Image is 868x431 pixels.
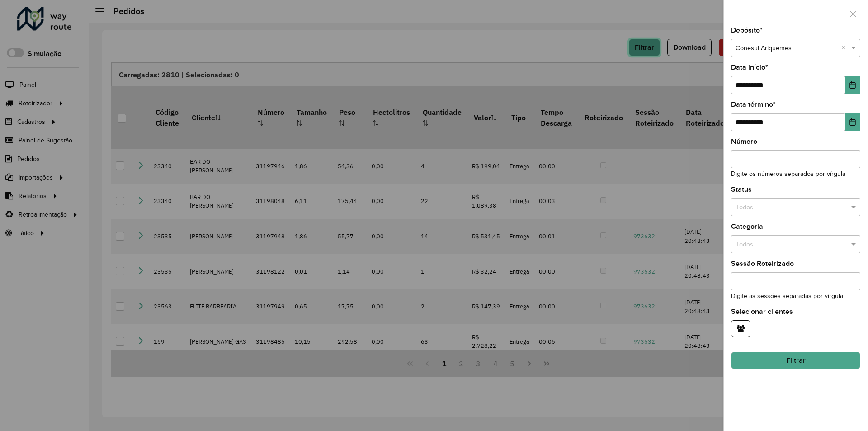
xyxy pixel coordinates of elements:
[731,99,776,110] label: Data término
[731,62,768,73] label: Data início
[731,293,843,299] small: Digite as sessões separadas por vírgula
[731,171,845,177] small: Digite os números separados por vírgula
[731,25,763,36] label: Depósito
[731,136,757,147] label: Número
[731,352,860,369] button: Filtrar
[731,306,793,317] label: Selecionar clientes
[845,113,860,131] button: Choose Date
[731,221,763,232] label: Categoria
[731,184,752,195] label: Status
[841,43,849,53] span: Clear all
[845,76,860,94] button: Choose Date
[731,258,794,269] label: Sessão Roteirizado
